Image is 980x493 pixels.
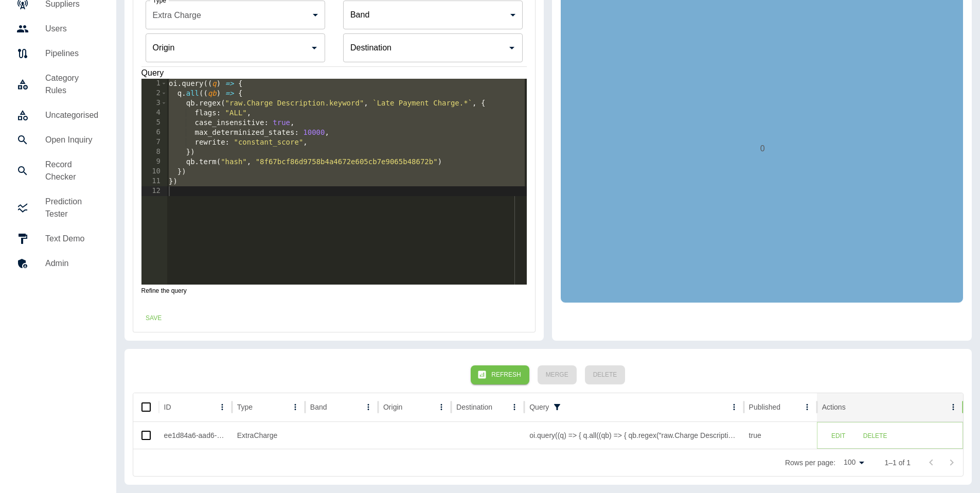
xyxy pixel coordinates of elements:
legend: Query [141,67,164,79]
a: Pipelines [8,41,108,66]
h5: Record Checker [45,159,100,183]
div: 1 active filter [550,400,564,414]
a: Users [8,16,108,41]
button: Show filters [550,400,564,414]
div: 9 [141,157,167,167]
h5: Category Rules [45,72,100,97]
a: Category Rules [8,66,108,103]
div: Query [529,403,549,411]
button: Open [307,41,322,55]
div: 6 [141,128,167,137]
h5: Users [45,23,100,35]
h5: Prediction Tester [45,196,100,220]
div: Type [237,403,253,411]
button: Origin column menu [434,400,449,414]
div: 2 [141,89,167,98]
div: ID [164,403,171,411]
div: 12 [141,186,167,196]
a: Open Inquiry [8,128,108,152]
p: 0 [759,143,765,155]
div: Destination [456,403,492,411]
button: Actions column menu [946,400,960,414]
div: 3 [141,98,167,108]
div: 10 [141,167,167,177]
span: Toggle code folding, rows 1 through 11 [161,79,167,89]
button: Band column menu [361,400,376,414]
p: Rows per page: [785,457,835,468]
p: 1–1 of 1 [884,457,911,468]
div: 7 [141,137,167,147]
a: Record Checker [8,152,108,189]
span: Toggle code folding, rows 3 through 8 [161,98,167,108]
h5: Text Demo [45,233,100,245]
h5: Uncategorised [45,109,100,121]
button: Published column menu [800,400,814,414]
button: Query column menu [727,400,741,414]
span: Toggle code folding, rows 2 through 10 [161,89,167,98]
div: oi.query((q) => { q.all((qb) => { qb.regex("raw.Charge Description.keyword", `Late Payment Charge... [524,422,743,449]
button: Open [505,41,519,55]
h5: Open Inquiry [45,134,100,146]
button: Save [137,309,170,328]
div: 11 [141,177,167,186]
div: 1 [141,79,167,89]
button: Edit [822,427,855,446]
a: Admin [8,251,108,276]
a: Uncategorised [8,103,108,128]
a: Text Demo [8,226,108,251]
p: Refine the query [141,286,527,296]
button: Refresh [471,365,529,384]
button: Destination column menu [507,400,522,414]
div: Actions [822,403,846,411]
div: Extra Charge [146,1,325,29]
a: Prediction Tester [8,189,108,226]
h5: Pipelines [45,47,100,60]
h5: Admin [45,257,100,270]
button: ID column menu [215,400,229,414]
div: Band [310,403,327,411]
button: Type column menu [288,400,302,414]
button: Delete [855,427,896,446]
div: Origin [383,403,402,411]
div: ExtraCharge [232,422,305,449]
div: 4 [141,108,167,118]
div: 8 [141,147,167,157]
div: true [744,422,817,449]
div: 100 [840,455,868,470]
div: 5 [141,118,167,128]
div: Published [749,403,781,411]
div: ee1d84a6-aad6-4c03-84cb-3134155565de [159,422,232,449]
